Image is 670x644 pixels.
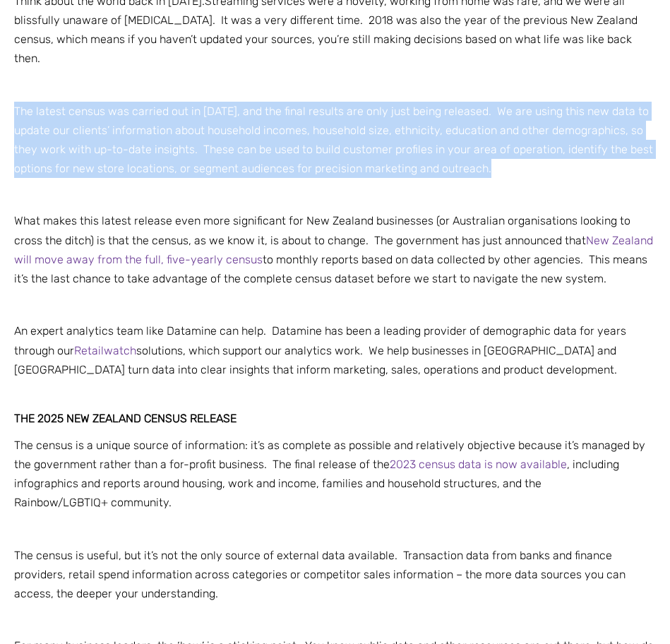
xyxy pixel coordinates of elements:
[14,412,237,425] span: The 2025 New Zealand census release
[14,105,649,156] span: The latest census was carried out in [DATE], and the final results are only just being released. ...
[14,439,645,510] span: The census is a unique source of information: it’s as complete as possible and relatively objecti...
[74,344,136,357] a: Retailwatch
[14,234,653,266] a: New Zealand will move away from the full, five-yearly census
[14,214,653,285] span: What makes this latest release even more significant for New Zealand businesses (or Australian or...
[390,458,567,471] a: 2023 census data is now available
[37,52,40,65] span: .
[14,549,626,600] span: The census is useful, but it’s not the only source of external data available. Transaction data f...
[14,324,626,376] span: An expert analytics team like Datamine can help. Datamine has been a leading provider of demograp...
[14,143,653,175] span: . These can be used to build customer profiles in your area of operation, identify the best optio...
